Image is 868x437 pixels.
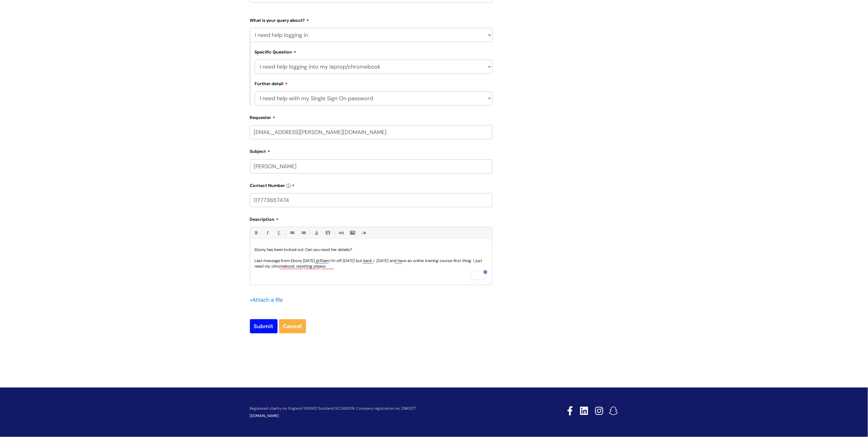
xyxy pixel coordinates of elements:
[324,229,332,237] a: Back Color
[255,247,488,252] p: Ebony has been locked out. Can you reset her details?
[275,229,282,237] a: Underline(Ctrl-U)
[250,407,524,411] p: Registered charity no. England 1001957, Scotland SCO40009. Company registration no. 2580377
[299,229,307,237] a: 1. Ordered List (Ctrl-Shift-8)
[250,16,492,23] label: What is your query about?
[252,229,260,237] a: Bold (Ctrl-B)
[250,181,492,188] label: Contact Number
[279,319,306,333] a: Cancel
[250,296,253,304] span: +
[250,319,278,333] input: Submit
[313,229,320,237] a: Font Color
[337,229,345,237] a: Link
[250,413,279,418] a: [DOMAIN_NAME]
[250,295,287,305] div: Attach a file
[250,125,492,139] input: Email
[288,229,296,237] a: • Unordered List (Ctrl-Shift-7)
[263,229,271,237] a: Italic (Ctrl-I)
[255,49,297,55] label: Specific Question
[255,258,488,269] p: Last message from Ebony [DATE] @10am:
[255,80,288,86] label: Further detail
[255,258,482,269] i: I'm off [DATE] but back i. [DATE] and have an online training course first thing. I just need my ...
[286,184,291,188] img: info-icon.svg
[360,229,368,237] a: Remove formatting (Ctrl-\)
[250,113,492,120] label: Requester
[348,229,356,237] a: Insert Image...
[250,147,492,154] label: Subject
[250,215,492,222] label: Description
[250,242,492,285] div: To enrich screen reader interactions, please activate Accessibility in Grammarly extension settings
